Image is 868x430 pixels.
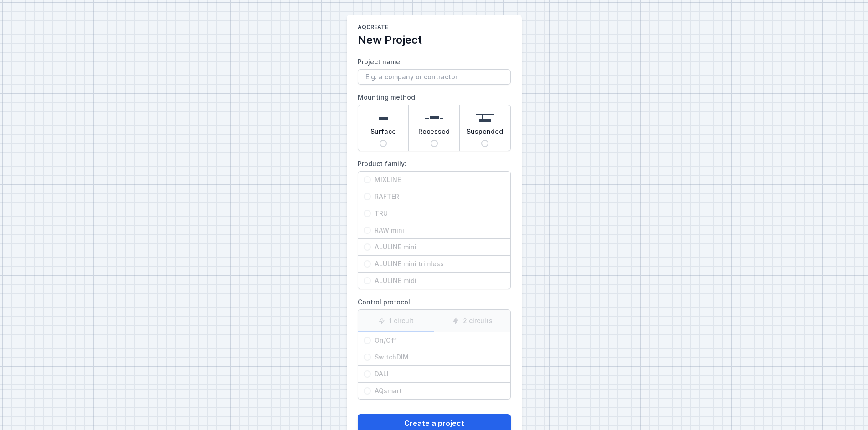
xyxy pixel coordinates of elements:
[476,109,494,127] img: suspended.svg
[358,157,511,289] label: Product family:
[481,140,488,147] input: Suspended
[425,109,443,127] img: recessed.svg
[370,127,396,140] span: Surface
[374,109,392,127] img: surface.svg
[358,90,511,151] label: Mounting method:
[358,55,511,85] label: Project name:
[358,24,511,33] h1: AQcreate
[358,295,511,400] label: Control protocol:
[380,140,387,147] input: Surface
[431,140,438,147] input: Recessed
[358,69,511,85] input: Project name:
[467,127,503,140] span: Suspended
[418,127,450,140] span: Recessed
[358,33,511,47] h2: New Project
